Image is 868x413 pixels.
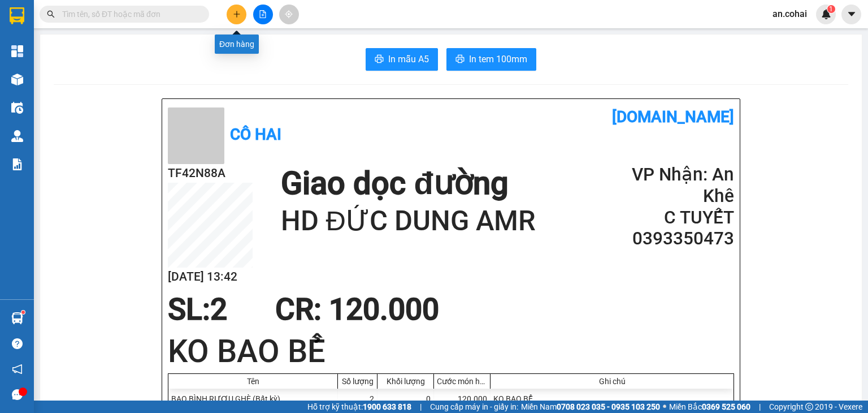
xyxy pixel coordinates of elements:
h1: KO BAO BỂ [168,329,734,373]
img: solution-icon [11,158,23,170]
span: printer [455,54,465,65]
span: ⚪️ [663,405,666,409]
div: BAO BÌNH RƯỢU GHÈ (Bất kỳ) [168,389,338,409]
img: dashboard-icon [11,45,23,57]
span: SL: [168,292,210,327]
span: In mẫu A5 [388,52,429,66]
button: plus [227,5,246,24]
strong: 1900 633 818 [363,402,411,411]
h1: Giao dọc đường [281,164,535,203]
div: Cước món hàng [437,377,487,386]
span: copyright [805,403,813,411]
span: CR : 120.000 [275,292,439,327]
strong: 0369 525 060 [702,402,750,411]
img: icon-new-feature [821,9,831,19]
div: 2 [338,389,377,409]
h2: TF42N88A [168,164,253,183]
span: notification [12,364,23,375]
span: plus [233,10,241,18]
strong: 0708 023 035 - 0935 103 250 [557,402,660,411]
div: 120.000 [434,389,491,409]
span: aim [285,10,293,18]
h2: 0393350473 [598,228,734,249]
button: printerIn mẫu A5 [366,48,438,71]
span: Miền Bắc [669,401,750,413]
button: caret-down [841,5,861,24]
img: warehouse-icon [11,130,23,142]
span: question-circle [12,338,23,349]
div: 0 [377,389,434,409]
h2: [DATE] 13:42 [168,268,253,286]
div: Số lượng [341,377,374,386]
span: file-add [259,10,267,18]
span: Hỗ trợ kỹ thuật: [307,401,411,413]
sup: 1 [21,311,25,314]
div: KO BAO BỂ [491,389,734,409]
sup: 1 [827,5,835,13]
div: Đơn hàng [215,35,259,54]
h2: VP Nhận: An Khê [598,164,734,207]
button: aim [279,5,299,24]
input: Tìm tên, số ĐT hoặc mã đơn [62,8,196,20]
span: Miền Nam [521,401,660,413]
div: Tên [171,377,335,386]
img: logo-vxr [10,7,24,24]
b: Cô Hai [230,125,281,144]
button: file-add [253,5,273,24]
span: search [47,10,55,18]
span: an.cohai [763,7,816,21]
span: 2 [210,292,227,327]
img: warehouse-icon [11,74,23,85]
span: printer [375,54,384,65]
h1: HD ĐỨC DUNG AMR [281,203,535,239]
b: [DOMAIN_NAME] [612,107,734,126]
span: 1 [829,5,833,13]
img: warehouse-icon [11,102,23,114]
button: printerIn tem 100mm [446,48,536,71]
img: warehouse-icon [11,312,23,324]
h2: C TUYẾT [598,207,734,229]
span: caret-down [847,9,857,19]
span: | [420,401,422,413]
span: | [759,401,761,413]
div: Ghi chú [493,377,731,386]
span: In tem 100mm [469,52,527,66]
span: message [12,389,23,400]
span: Cung cấp máy in - giấy in: [430,401,518,413]
div: Khối lượng [380,377,431,386]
